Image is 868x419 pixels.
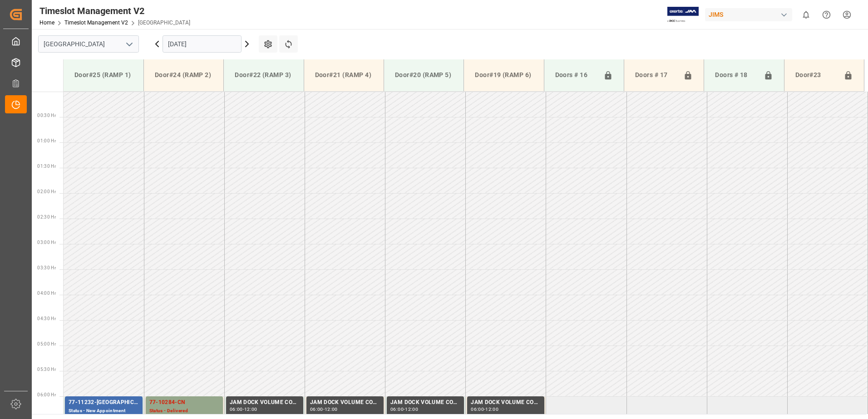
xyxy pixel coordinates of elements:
[325,407,338,411] div: 12:00
[471,407,484,411] div: 06:00
[37,367,56,372] span: 05:30 Hr
[149,407,219,415] div: Status - Delivered
[37,265,56,270] span: 03:30 Hr
[64,19,128,26] a: Timeslot Management V2
[311,67,376,83] div: Door#21 (RAMP 4)
[310,407,323,411] div: 06:00
[38,35,139,53] input: Type to search/select
[244,407,257,411] div: 12:00
[230,398,300,407] div: JAM DOCK VOLUME CONTROL
[39,19,54,26] a: Home
[37,164,56,169] span: 01:30 Hr
[37,138,56,143] span: 01:00 Hr
[149,398,219,407] div: 77-10284-CN
[37,341,56,346] span: 05:00 Hr
[405,407,418,411] div: 12:00
[37,113,56,118] span: 00:30 Hr
[471,398,541,407] div: JAM DOCK VOLUME CONTROL
[163,35,242,53] input: DD.MM.YYYY
[705,8,792,21] div: JIMS
[37,316,56,321] span: 04:30 Hr
[69,407,139,415] div: Status - New Appointment
[485,407,498,411] div: 12:00
[792,67,840,84] div: Door#23
[37,240,56,245] span: 03:00 Hr
[39,4,190,18] div: Timeslot Management V2
[552,67,600,84] div: Doors # 16
[37,214,56,219] span: 02:30 Hr
[69,398,139,407] div: 77-11232-[GEOGRAPHIC_DATA]
[390,407,404,411] div: 06:00
[151,67,216,83] div: Door#24 (RAMP 2)
[122,37,136,51] button: open menu
[323,407,325,411] div: -
[37,392,56,397] span: 06:00 Hr
[796,5,816,25] button: show 0 new notifications
[71,67,136,83] div: Door#25 (RAMP 1)
[37,291,56,296] span: 04:00 Hr
[705,6,796,23] button: JIMS
[310,398,380,407] div: JAM DOCK VOLUME CONTROL
[667,7,699,23] img: Exertis%20JAM%20-%20Email%20Logo.jpg_1722504956.jpg
[231,67,296,83] div: Door#22 (RAMP 3)
[230,407,243,411] div: 06:00
[471,67,536,83] div: Door#19 (RAMP 6)
[404,407,405,411] div: -
[631,67,680,84] div: Doors # 17
[37,189,56,194] span: 02:00 Hr
[484,407,485,411] div: -
[243,407,244,411] div: -
[816,5,837,25] button: Help Center
[391,67,456,83] div: Door#20 (RAMP 5)
[390,398,460,407] div: JAM DOCK VOLUME CONTROL
[711,67,759,84] div: Doors # 18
